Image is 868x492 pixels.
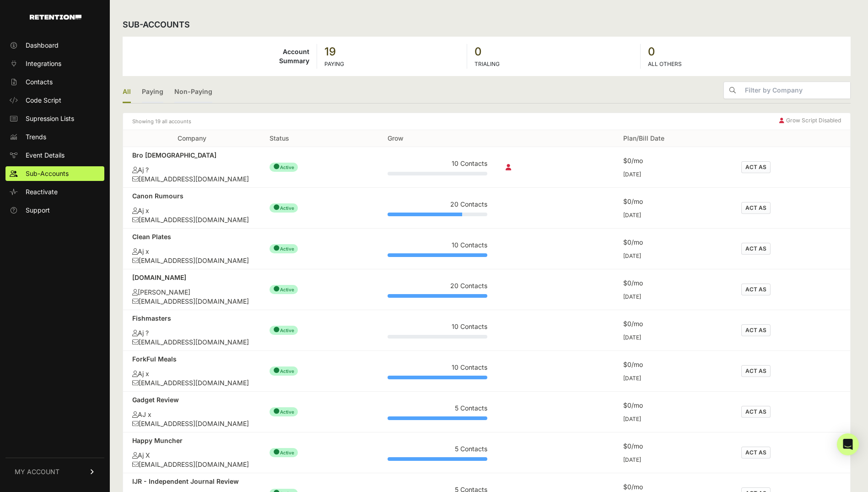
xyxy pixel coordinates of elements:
[273,162,280,171] span: ●
[123,44,317,69] td: Account Summary
[741,447,771,459] button: ACT AS
[132,273,251,282] div: [DOMAIN_NAME]
[26,114,74,123] span: Supression Lists
[623,293,723,301] div: [DATE]
[273,202,280,212] span: ●
[5,203,104,218] a: Support
[132,215,251,224] div: [EMAIL_ADDRESS][DOMAIN_NAME]
[623,156,723,165] div: $0/mo
[5,130,104,144] a: Trends
[132,117,191,126] small: Showing 19 all accounts
[273,325,280,334] span: ●
[270,285,298,294] span: Active
[270,407,298,416] span: Active
[5,185,104,199] a: Reactivate
[388,200,487,209] div: 20 Contacts
[132,256,251,265] div: [EMAIL_ADDRESS][DOMAIN_NAME]
[132,314,251,323] div: Fishmasters
[132,436,251,445] div: Happy Muncher
[132,297,251,306] div: [EMAIL_ADDRESS][DOMAIN_NAME]
[623,319,723,328] div: $0/mo
[474,60,500,67] label: TRIALING
[260,130,378,147] th: Status
[648,44,843,59] strong: 0
[132,410,251,419] div: AJ x
[15,467,59,476] span: MY ACCOUNT
[132,460,251,469] div: [EMAIL_ADDRESS][DOMAIN_NAME]
[474,44,633,59] strong: 0
[273,284,280,293] span: ●
[270,244,298,253] span: Active
[388,253,487,257] div: Plan Usage: 8780%
[623,279,723,288] div: $0/mo
[623,375,723,382] div: [DATE]
[388,172,487,175] div: Plan Usage: 0%
[741,82,850,98] input: Filter by Company
[741,161,771,173] button: ACT AS
[388,444,487,454] div: 5 Contacts
[388,335,487,339] div: Plan Usage: 0%
[614,130,732,147] th: Plan/Bill Date
[5,38,104,53] a: Dashboard
[132,419,251,428] div: [EMAIL_ADDRESS][DOMAIN_NAME]
[5,458,104,486] a: MY ACCOUNT
[741,243,771,255] button: ACT AS
[132,288,251,297] div: [PERSON_NAME]
[623,212,723,219] div: [DATE]
[388,213,487,216] div: Plan Usage: 75%
[623,442,723,451] div: $0/mo
[26,187,58,197] span: Reactivate
[623,252,723,260] div: [DATE]
[273,406,280,415] span: ●
[779,117,841,126] div: Grow Script Disabled
[388,241,487,250] div: 10 Contacts
[132,328,251,338] div: Aj ?
[174,82,212,103] a: Non-Paying
[388,404,487,413] div: 5 Contacts
[273,447,280,456] span: ●
[623,171,723,178] div: [DATE]
[388,159,487,168] div: 10 Contacts
[388,281,487,290] div: 20 Contacts
[270,203,298,213] span: Active
[623,360,723,369] div: $0/mo
[388,457,487,461] div: Plan Usage: 96260%
[270,163,298,172] span: Active
[26,59,61,68] span: Integrations
[132,338,251,347] div: [EMAIL_ADDRESS][DOMAIN_NAME]
[270,448,298,457] span: Active
[26,151,65,160] span: Event Details
[132,378,251,388] div: [EMAIL_ADDRESS][DOMAIN_NAME]
[26,41,59,50] span: Dashboard
[270,366,298,376] span: Active
[132,165,251,175] div: Aj ?
[741,324,771,336] button: ACT AS
[741,284,771,295] button: ACT AS
[5,93,104,108] a: Code Script
[5,148,104,163] a: Event Details
[26,132,46,142] span: Trends
[388,376,487,379] div: Plan Usage: 93080%
[5,75,104,89] a: Contacts
[132,369,251,378] div: Aj x
[26,169,69,178] span: Sub-Accounts
[132,175,251,184] div: [EMAIL_ADDRESS][DOMAIN_NAME]
[623,197,723,206] div: $0/mo
[132,191,251,201] div: Canon Rumours
[324,44,459,59] strong: 19
[142,82,163,103] a: Paying
[324,60,344,67] label: PAYING
[378,130,496,147] th: Grow
[123,18,190,31] h2: Sub-accounts
[26,77,53,87] span: Contacts
[132,232,251,241] div: Clean Plates
[623,456,723,464] div: [DATE]
[5,166,104,181] a: Sub-Accounts
[26,96,61,105] span: Code Script
[837,433,859,455] div: Open Intercom Messenger
[623,238,723,247] div: $0/mo
[741,406,771,418] button: ACT AS
[623,415,723,423] div: [DATE]
[506,164,511,170] i: Collection script disabled
[648,60,682,67] label: ALL OTHERS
